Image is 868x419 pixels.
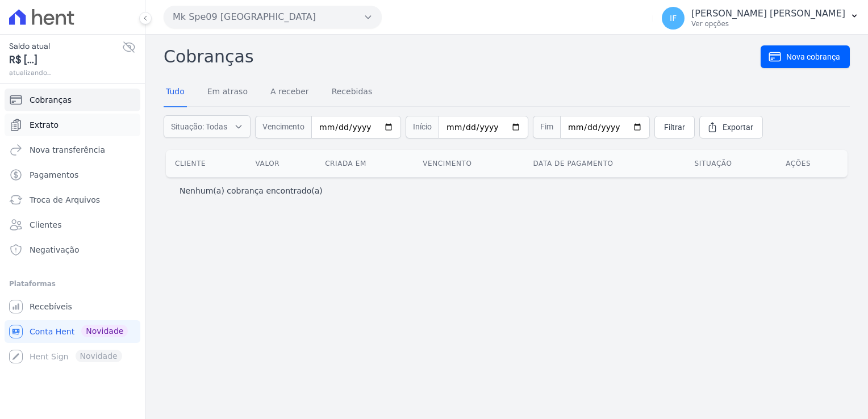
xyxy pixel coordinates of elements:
[9,68,122,78] span: atualizando...
[5,295,140,318] a: Recebíveis
[30,94,72,106] span: Cobranças
[247,150,316,177] th: Valor
[205,78,250,107] a: Em atraso
[166,150,247,177] th: Cliente
[691,19,845,28] p: Ver opções
[30,301,72,312] span: Recebíveis
[30,194,100,206] span: Troca de Arquivos
[654,116,695,139] a: Filtrar
[30,326,74,337] span: Conta Hent
[670,14,677,22] span: IF
[777,150,848,177] th: Ações
[786,51,840,62] span: Nova cobrança
[171,121,227,132] span: Situação: Todas
[30,119,59,131] span: Extrato
[5,114,140,136] a: Extrato
[268,78,311,107] a: A receber
[164,44,761,69] h2: Cobranças
[164,78,187,107] a: Tudo
[9,40,122,52] span: Saldo atual
[5,238,140,261] a: Negativação
[524,150,685,177] th: Data de pagamento
[5,139,140,161] a: Nova transferência
[653,2,868,34] button: IF [PERSON_NAME] [PERSON_NAME] Ver opções
[81,325,128,337] span: Novidade
[30,169,78,181] span: Pagamentos
[180,185,323,196] p: Nenhum(a) cobrança encontrado(a)
[533,116,560,139] span: Fim
[30,244,80,255] span: Negativação
[316,150,414,177] th: Criada em
[691,8,845,19] p: [PERSON_NAME] [PERSON_NAME]
[5,164,140,186] a: Pagamentos
[723,121,753,133] span: Exportar
[686,150,777,177] th: Situação
[30,219,61,231] span: Clientes
[406,116,439,139] span: Início
[5,320,140,343] a: Conta Hent Novidade
[414,150,524,177] th: Vencimento
[5,89,140,111] a: Cobranças
[164,115,251,138] button: Situação: Todas
[5,213,140,236] a: Clientes
[255,116,311,139] span: Vencimento
[329,78,375,107] a: Recebidas
[699,116,763,139] a: Exportar
[9,277,136,291] div: Plataformas
[9,52,122,68] span: R$ [...]
[761,45,850,68] a: Nova cobrança
[9,89,136,368] nav: Sidebar
[664,121,685,133] span: Filtrar
[30,144,105,156] span: Nova transferência
[164,6,382,28] button: Mk Spe09 [GEOGRAPHIC_DATA]
[5,188,140,211] a: Troca de Arquivos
